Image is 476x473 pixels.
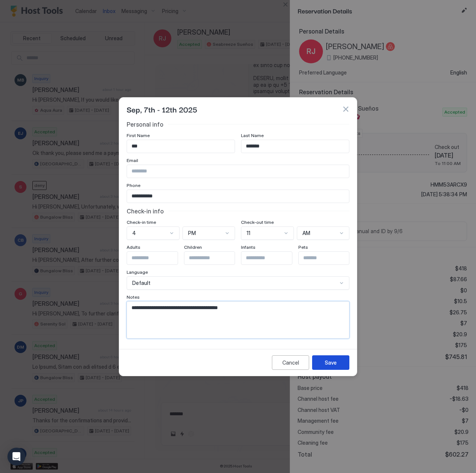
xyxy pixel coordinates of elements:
[127,190,349,203] input: Input Field
[127,244,140,250] span: Adults
[7,448,25,466] div: Open Intercom Messenger
[127,207,164,215] span: Check-in info
[127,133,150,138] span: First Name
[184,252,245,264] input: Input Field
[127,219,156,225] span: Check-in time
[127,165,349,178] input: Input Field
[302,230,310,236] span: AM
[241,244,256,250] span: Infants
[241,252,302,264] input: Input Field
[127,104,197,115] span: Sep, 7th - 12th 2025
[241,140,349,153] input: Input Field
[127,182,140,188] span: Phone
[127,252,188,264] input: Input Field
[127,294,140,300] span: Notes
[282,359,299,366] div: Cancel
[188,230,196,236] span: PM
[132,230,136,236] span: 4
[247,230,250,236] span: 11
[272,355,309,370] button: Cancel
[184,244,202,250] span: Children
[241,219,274,225] span: Check-out time
[127,302,349,338] textarea: Input Field
[127,158,138,163] span: Email
[298,244,308,250] span: Pets
[299,252,360,264] input: Input Field
[127,269,148,275] span: Language
[241,133,264,138] span: Last Name
[132,280,150,286] span: Default
[312,355,349,370] button: Save
[325,359,337,366] div: Save
[127,121,164,128] span: Personal info
[127,140,235,153] input: Input Field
